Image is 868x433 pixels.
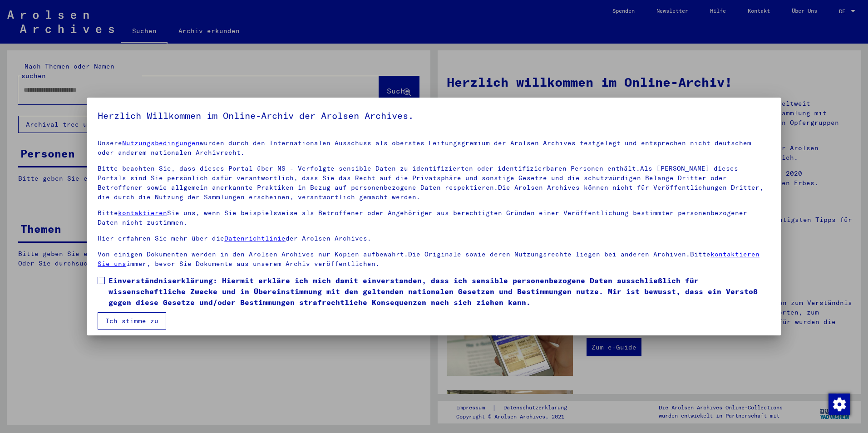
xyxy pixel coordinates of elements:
a: Datenrichtlinie [224,234,286,242]
button: Ich stimme zu [98,312,166,330]
div: Zustimmung ändern [828,393,850,415]
p: Bitte beachten Sie, dass dieses Portal über NS - Verfolgte sensible Daten zu identifizierten oder... [98,164,770,202]
p: Unsere wurden durch den Internationalen Ausschuss als oberstes Leitungsgremium der Arolsen Archiv... [98,138,770,157]
p: Hier erfahren Sie mehr über die der Arolsen Archives. [98,234,770,243]
h5: Herzlich Willkommen im Online-Archiv der Arolsen Archives. [98,108,770,123]
p: Bitte Sie uns, wenn Sie beispielsweise als Betroffener oder Angehöriger aus berechtigten Gründen ... [98,208,770,227]
a: kontaktieren Sie uns [98,250,759,268]
a: kontaktieren [118,209,167,217]
span: Einverständniserklärung: Hiermit erkläre ich mich damit einverstanden, dass ich sensible personen... [108,275,770,308]
img: Zustimmung ändern [829,394,850,415]
p: Von einigen Dokumenten werden in den Arolsen Archives nur Kopien aufbewahrt.Die Originale sowie d... [98,250,770,269]
a: Nutzungsbedingungen [122,139,200,147]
